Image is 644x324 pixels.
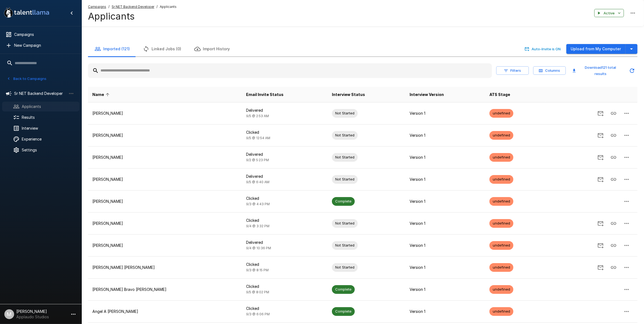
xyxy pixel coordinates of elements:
[607,111,620,115] span: Copy Interview Link
[410,265,481,270] p: Version 1
[332,199,355,204] span: Complete
[489,309,513,314] span: undefined
[246,174,323,179] p: Delivered
[332,287,355,292] span: Complete
[246,284,323,289] p: Clicked
[594,111,607,115] span: Send Invitation
[246,218,323,223] p: Clicked
[246,290,269,294] span: 9/5 @ 8:02 PM
[489,265,513,270] span: undefined
[92,133,238,138] p: [PERSON_NAME]
[332,111,358,116] span: Not Started
[410,155,481,160] p: Version 1
[92,309,238,314] p: Angel A [PERSON_NAME]
[489,243,513,248] span: undefined
[92,155,238,160] p: [PERSON_NAME]
[92,265,238,270] p: [PERSON_NAME] [PERSON_NAME]
[594,133,607,137] span: Send Invitation
[594,243,607,247] span: Send Invitation
[489,133,513,138] span: undefined
[489,155,513,160] span: undefined
[246,152,323,157] p: Delivered
[246,202,270,206] span: 9/3 @ 4:43 PM
[246,312,270,316] span: 9/3 @ 6:06 PM
[489,199,513,204] span: undefined
[92,199,238,204] p: [PERSON_NAME]
[188,41,236,57] button: Import History
[410,309,481,314] p: Version 1
[410,243,481,248] p: Version 1
[533,66,566,75] button: Columns
[489,287,513,292] span: undefined
[566,44,626,54] button: Upload from My Computer
[594,155,607,159] span: Send Invitation
[136,41,188,57] button: Linked Jobs (0)
[410,133,481,138] p: Version 1
[496,66,529,75] button: Filters
[489,177,513,182] span: undefined
[246,268,269,272] span: 9/3 @ 8:15 PM
[332,309,355,314] span: Complete
[246,224,270,228] span: 9/4 @ 3:32 PM
[594,221,607,225] span: Send Invitation
[246,240,323,245] p: Delivered
[332,91,365,98] span: Interview Status
[246,136,271,140] span: 9/5 @ 12:54 AM
[246,246,271,250] span: 9/4 @ 10:36 PM
[246,158,269,162] span: 9/2 @ 5:23 PM
[410,287,481,292] p: Version 1
[246,180,270,184] span: 9/5 @ 6:40 AM
[92,221,238,226] p: [PERSON_NAME]
[594,265,607,269] span: Send Invitation
[410,111,481,116] p: Version 1
[410,177,481,182] p: Version 1
[92,91,111,98] span: Name
[607,221,620,225] span: Copy Interview Link
[332,177,358,182] span: Not Started
[489,91,510,98] span: ATS Stage
[92,243,238,248] p: [PERSON_NAME]
[92,287,238,292] p: [PERSON_NAME] Bravo [PERSON_NAME]
[246,306,323,311] p: Clicked
[92,111,238,116] p: [PERSON_NAME]
[410,91,444,98] span: Interview Version
[410,199,481,204] p: Version 1
[627,65,637,76] button: Updated Today - 1:01 PM
[332,243,358,248] span: Not Started
[607,133,620,137] span: Copy Interview Link
[246,262,323,267] p: Clicked
[594,177,607,181] span: Send Invitation
[88,41,136,57] button: Imported (121)
[332,133,358,138] span: Not Started
[246,91,284,98] span: Email Invite Status
[410,221,481,226] p: Version 1
[524,45,562,53] button: Auto-Invite is ON
[489,111,513,116] span: undefined
[332,155,358,160] span: Not Started
[594,9,624,17] button: Active
[570,63,624,78] button: Download121 total results
[332,265,358,270] span: Not Started
[607,243,620,247] span: Copy Interview Link
[489,221,513,226] span: undefined
[92,177,238,182] p: [PERSON_NAME]
[607,155,620,159] span: Copy Interview Link
[88,11,177,22] h4: Applicants
[246,114,269,118] span: 9/5 @ 2:53 AM
[246,130,323,135] p: Clicked
[332,221,358,226] span: Not Started
[246,108,323,113] p: Delivered
[246,196,323,201] p: Clicked
[607,265,620,269] span: Copy Interview Link
[607,177,620,181] span: Copy Interview Link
